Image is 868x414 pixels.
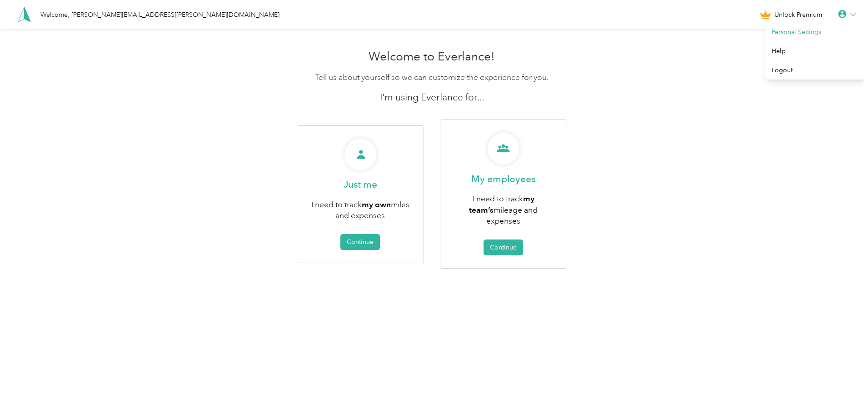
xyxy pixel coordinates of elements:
[340,234,380,250] button: Continue
[765,22,867,41] div: Personal Settings
[469,194,538,226] span: I need to track mileage and expenses
[216,91,648,104] p: I'm using Everlance for...
[817,363,868,414] iframe: Everlance-gr Chat Button Frame
[471,173,535,185] p: My employees
[362,200,391,209] b: my own
[484,239,523,255] button: Continue
[469,194,534,214] b: my team’s
[344,178,377,191] p: Just me
[765,60,867,80] div: Logout
[216,72,648,83] p: Tell us about yourself so we can customize the experience for you.
[311,200,409,221] span: I need to track miles and expenses
[40,10,279,20] div: Welcome, [PERSON_NAME][EMAIL_ADDRESS][PERSON_NAME][DOMAIN_NAME]
[765,41,867,60] div: Help
[216,50,648,64] h1: Welcome to Everlance!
